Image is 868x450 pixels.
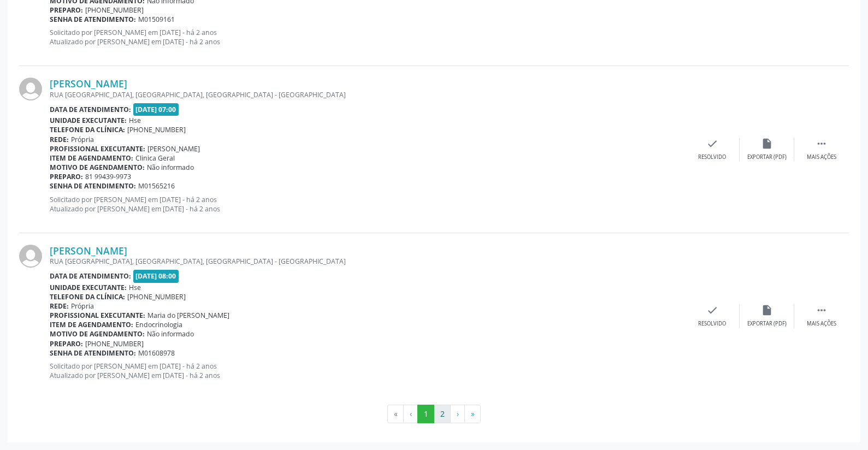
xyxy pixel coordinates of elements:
b: Data de atendimento: [50,105,131,114]
div: Exportar (PDF) [747,153,787,161]
span: Hse [129,283,141,292]
ul: Pagination [19,405,849,423]
b: Rede: [50,301,69,311]
span: Não informado [147,329,194,339]
p: Solicitado por [PERSON_NAME] em [DATE] - há 2 anos Atualizado por [PERSON_NAME] em [DATE] - há 2 ... [50,28,685,46]
b: Preparo: [50,339,83,348]
b: Rede: [50,135,69,144]
i:  [816,304,828,316]
b: Senha de atendimento: [50,15,136,24]
button: Go to page 1 [417,405,434,423]
b: Preparo: [50,172,83,181]
i:  [816,138,828,150]
b: Profissional executante: [50,144,145,153]
b: Profissional executante: [50,311,145,320]
span: M01565216 [138,181,175,191]
b: Senha de atendimento: [50,348,136,358]
div: Mais ações [807,153,836,161]
span: [PERSON_NAME] [147,144,200,153]
div: Exportar (PDF) [747,320,787,328]
span: Endocrinologia [135,320,182,329]
span: [PHONE_NUMBER] [127,292,186,301]
b: Telefone da clínica: [50,125,125,134]
span: [PHONE_NUMBER] [127,125,186,134]
span: Própria [71,301,94,311]
div: RUA [GEOGRAPHIC_DATA], [GEOGRAPHIC_DATA], [GEOGRAPHIC_DATA] - [GEOGRAPHIC_DATA] [50,90,685,99]
button: Go to last page [464,405,481,423]
div: RUA [GEOGRAPHIC_DATA], [GEOGRAPHIC_DATA], [GEOGRAPHIC_DATA] - [GEOGRAPHIC_DATA] [50,257,685,266]
img: img [19,78,42,100]
span: M01509161 [138,15,175,24]
b: Motivo de agendamento: [50,163,145,172]
button: Go to page 2 [434,405,451,423]
b: Senha de atendimento: [50,181,136,191]
span: Clinica Geral [135,153,175,163]
span: [DATE] 08:00 [133,270,179,282]
i: check [706,304,718,316]
a: [PERSON_NAME] [50,245,127,257]
span: M01608978 [138,348,175,358]
span: [PHONE_NUMBER] [85,339,144,348]
i: check [706,138,718,150]
b: Data de atendimento: [50,271,131,281]
div: Mais ações [807,320,836,328]
img: img [19,245,42,268]
span: [DATE] 07:00 [133,103,179,116]
i: insert_drive_file [761,304,773,316]
span: Hse [129,116,141,125]
b: Unidade executante: [50,116,127,125]
i: insert_drive_file [761,138,773,150]
a: [PERSON_NAME] [50,78,127,90]
button: Go to next page [450,405,465,423]
b: Motivo de agendamento: [50,329,145,339]
p: Solicitado por [PERSON_NAME] em [DATE] - há 2 anos Atualizado por [PERSON_NAME] em [DATE] - há 2 ... [50,195,685,214]
span: [PHONE_NUMBER] [85,5,144,15]
b: Preparo: [50,5,83,15]
span: Própria [71,135,94,144]
b: Telefone da clínica: [50,292,125,301]
b: Unidade executante: [50,283,127,292]
span: 81 99439-9973 [85,172,131,181]
div: Resolvido [698,153,726,161]
div: Resolvido [698,320,726,328]
b: Item de agendamento: [50,320,133,329]
span: Maria do [PERSON_NAME] [147,311,229,320]
b: Item de agendamento: [50,153,133,163]
p: Solicitado por [PERSON_NAME] em [DATE] - há 2 anos Atualizado por [PERSON_NAME] em [DATE] - há 2 ... [50,362,685,380]
span: Não informado [147,163,194,172]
